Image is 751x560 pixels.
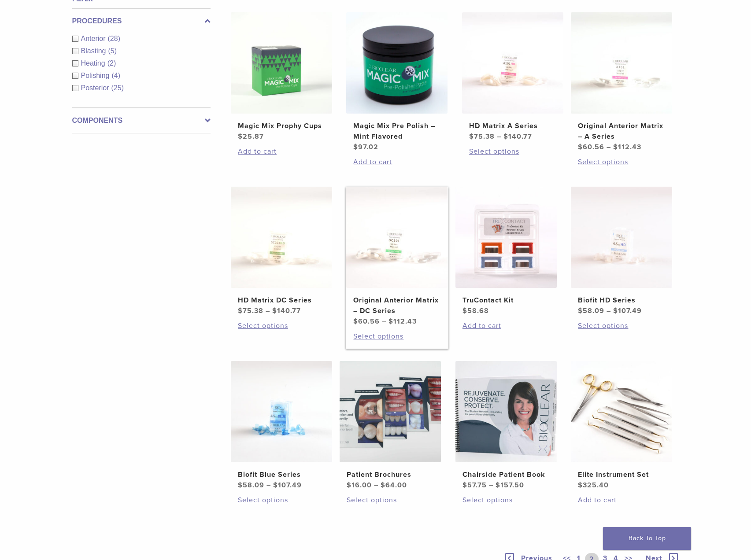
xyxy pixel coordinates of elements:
[462,306,467,315] span: $
[613,143,641,151] bdi: 112.43
[346,12,448,152] a: Magic Mix Pre Polish - Mint FlavoredMagic Mix Pre Polish – Mint Flavored $97.02
[272,306,301,315] bdi: 140.77
[339,361,442,490] a: Patient BrochuresPatient Brochures
[238,306,263,315] bdi: 75.38
[578,306,604,315] bdi: 58.09
[347,495,434,505] a: Select options for “Patient Brochures”
[353,121,440,142] h2: Magic Mix Pre Polish – Mint Flavored
[607,306,611,315] span: –
[353,157,440,167] a: Add to cart: “Magic Mix Pre Polish - Mint Flavored”
[347,481,372,490] bdi: 16.00
[503,132,508,141] span: $
[346,187,448,288] img: Original Anterior Matrix - DC Series
[238,481,264,490] bdi: 58.09
[578,143,604,151] bdi: 60.56
[578,495,665,505] a: Add to cart: “Elite Instrument Set”
[266,306,270,315] span: –
[81,47,108,55] span: Blasting
[238,469,325,480] h2: Biofit Blue Series
[469,132,474,141] span: $
[462,481,487,490] bdi: 57.75
[462,12,563,114] img: HD Matrix A Series
[571,361,672,462] img: Elite Instrument Set
[388,317,417,326] bdi: 112.43
[231,187,332,288] img: HD Matrix DC Series
[578,481,609,490] bdi: 325.40
[570,187,673,316] a: Biofit HD SeriesBiofit HD Series
[578,481,583,490] span: $
[381,481,385,490] span: $
[238,321,325,331] a: Select options for “HD Matrix DC Series”
[571,12,672,114] img: Original Anterior Matrix - A Series
[72,16,211,26] label: Procedures
[266,481,271,490] span: –
[107,59,116,67] span: (2)
[613,306,642,315] bdi: 107.49
[489,481,493,490] span: –
[381,481,407,490] bdi: 64.00
[578,469,665,480] h2: Elite Instrument Set
[578,306,583,315] span: $
[273,481,278,490] span: $
[469,121,556,131] h2: HD Matrix A Series
[462,321,550,331] a: Add to cart: “TruContact Kit”
[497,132,501,141] span: –
[347,481,351,490] span: $
[347,469,434,480] h2: Patient Brochures
[273,481,302,490] bdi: 107.49
[469,132,495,141] bdi: 75.38
[72,115,211,126] label: Components
[613,143,618,151] span: $
[353,331,440,342] a: Select options for “Original Anterior Matrix - DC Series”
[111,72,120,79] span: (4)
[578,321,665,331] a: Select options for “Biofit HD Series”
[382,317,386,326] span: –
[496,481,500,490] span: $
[238,495,325,505] a: Select options for “Biofit Blue Series”
[469,146,556,157] a: Select options for “HD Matrix A Series”
[578,295,665,306] h2: Biofit HD Series
[81,59,107,67] span: Heating
[238,121,325,131] h2: Magic Mix Prophy Cups
[613,306,618,315] span: $
[230,12,333,142] a: Magic Mix Prophy CupsMagic Mix Prophy Cups $25.87
[462,481,467,490] span: $
[346,12,448,114] img: Magic Mix Pre Polish - Mint Flavored
[230,361,333,490] a: Biofit Blue SeriesBiofit Blue Series
[455,187,558,316] a: TruContact KitTruContact Kit $58.68
[455,361,558,490] a: Chairside Patient BookChairside Patient Book
[230,187,333,316] a: HD Matrix DC SeriesHD Matrix DC Series
[455,361,557,462] img: Chairside Patient Book
[238,146,325,157] a: Add to cart: “Magic Mix Prophy Cups”
[81,35,108,42] span: Anterior
[462,295,550,306] h2: TruContact Kit
[108,47,117,55] span: (5)
[603,527,691,550] a: Back To Top
[353,317,358,326] span: $
[455,187,557,288] img: TruContact Kit
[238,295,325,306] h2: HD Matrix DC Series
[272,306,277,315] span: $
[570,361,673,490] a: Elite Instrument SetElite Instrument Set $325.40
[346,187,448,327] a: Original Anterior Matrix - DC SeriesOriginal Anterior Matrix – DC Series
[578,143,583,151] span: $
[496,481,524,490] bdi: 157.50
[231,12,332,114] img: Magic Mix Prophy Cups
[353,317,380,326] bdi: 60.56
[570,12,673,152] a: Original Anterior Matrix - A SeriesOriginal Anterior Matrix – A Series
[81,72,112,79] span: Polishing
[503,132,532,141] bdi: 140.77
[462,495,550,505] a: Select options for “Chairside Patient Book”
[462,306,489,315] bdi: 58.68
[231,361,332,462] img: Biofit Blue Series
[578,157,665,167] a: Select options for “Original Anterior Matrix - A Series”
[111,84,124,92] span: (25)
[108,35,120,42] span: (28)
[353,295,440,316] h2: Original Anterior Matrix – DC Series
[353,143,358,151] span: $
[462,12,564,142] a: HD Matrix A SeriesHD Matrix A Series
[238,481,243,490] span: $
[374,481,378,490] span: –
[340,361,441,462] img: Patient Brochures
[81,84,111,92] span: Posterior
